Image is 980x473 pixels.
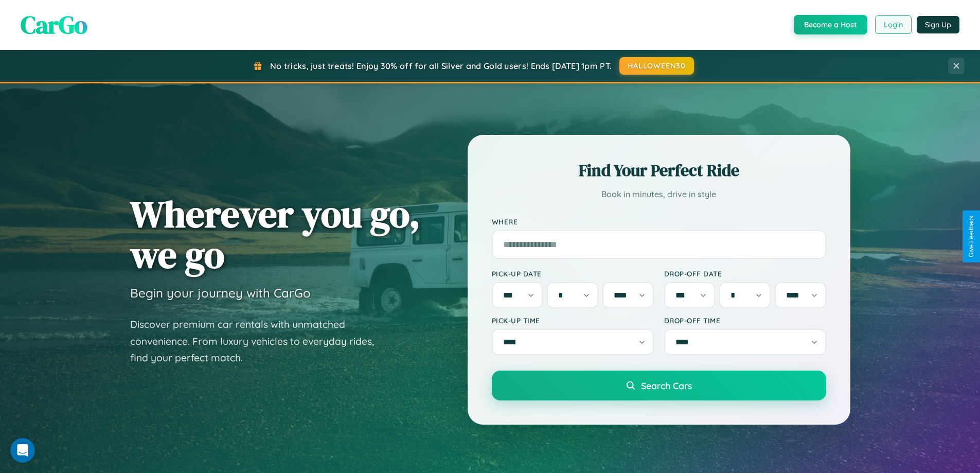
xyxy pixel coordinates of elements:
[968,216,975,257] div: Give Feedback
[492,371,826,400] button: Search Cars
[492,217,826,226] label: Where
[492,187,826,202] p: Book in minutes, drive in style
[492,316,654,325] label: Pick-up Time
[664,316,826,325] label: Drop-off Time
[641,380,692,391] span: Search Cars
[21,8,87,42] span: CarGo
[10,438,35,463] iframe: Intercom live chat
[917,16,959,33] button: Sign Up
[664,269,826,278] label: Drop-off Date
[130,285,311,301] h3: Begin your journey with CarGo
[492,269,654,278] label: Pick-up Date
[492,159,826,182] h2: Find Your Perfect Ride
[130,316,387,366] p: Discover premium car rentals with unmatched convenience. From luxury vehicles to everyday rides, ...
[270,61,612,71] span: No tricks, just treats! Enjoy 30% off for all Silver and Gold users! Ends [DATE] 1pm PT.
[875,15,912,34] button: Login
[130,194,420,275] h1: Wherever you go, we go
[794,15,867,34] button: Become a Host
[619,57,694,75] button: HALLOWEEN30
